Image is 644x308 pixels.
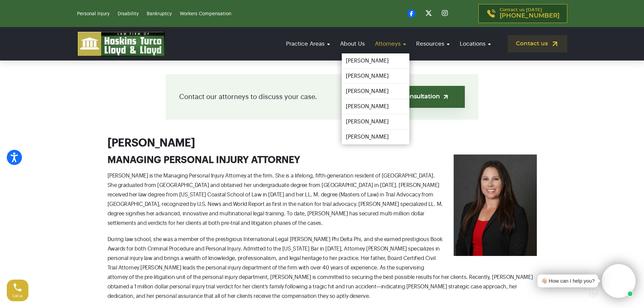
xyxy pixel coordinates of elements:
[108,235,537,301] p: During law school, she was a member of the prestigious International Legal [PERSON_NAME] Phi Delt...
[342,129,409,144] a: [PERSON_NAME]
[541,277,595,285] div: 👋🏼 How can I help you?
[108,137,537,149] h2: [PERSON_NAME]
[372,34,409,53] a: Attorneys
[108,155,537,166] h3: MANAGING PERSONAL INJURY ATTORNEY
[180,11,231,16] a: Workers Compensation
[147,11,172,16] a: Bankruptcy
[478,4,567,23] a: Contact us [DATE][PHONE_NUMBER]
[586,286,600,300] a: Open chat
[77,31,165,56] img: logo
[283,34,333,53] a: Practice Areas
[77,11,110,16] a: Personal Injury
[337,34,368,53] a: About Us
[413,34,453,53] a: Resources
[108,171,537,228] p: [PERSON_NAME] is the Managing Personal Injury Attorney at the firm. She is a lifelong, fifth-gene...
[500,8,559,19] p: Contact us [DATE]
[342,99,409,114] a: [PERSON_NAME]
[118,11,139,16] a: Disability
[442,93,449,100] img: arrow-up-right-light.svg
[342,114,409,129] a: [PERSON_NAME]
[342,69,409,84] a: [PERSON_NAME]
[456,34,494,53] a: Locations
[342,53,409,68] a: [PERSON_NAME]
[342,84,409,99] a: [PERSON_NAME]
[166,74,478,120] div: Contact our attorneys to discuss your case.
[508,35,567,52] a: Contact us
[500,13,559,19] span: [PHONE_NUMBER]
[13,294,23,298] span: Call us
[356,86,465,108] a: Get a free consultation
